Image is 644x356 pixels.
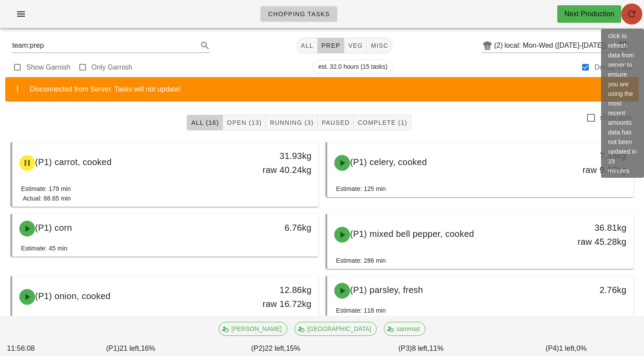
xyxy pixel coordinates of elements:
[348,341,493,355] div: (P3) 11%
[561,149,626,177] div: 7.35kg raw 9.19kg
[348,42,363,49] span: veg
[269,119,314,126] span: Running (3)
[350,285,423,295] span: (P1) parsley, fresh
[266,115,318,130] button: Running (3)
[564,9,614,19] div: Next Production
[389,322,420,335] span: sammiat
[92,63,132,72] label: Only Garnish
[187,115,223,130] button: All (16)
[354,115,411,130] button: Complete (1)
[336,184,386,194] div: Estimate: 125 min
[223,115,266,130] button: Open (13)
[370,42,388,49] span: misc
[318,38,344,53] button: prep
[494,341,639,355] div: (P4) 0%
[224,322,282,335] span: [PERSON_NAME]
[226,119,262,126] span: Open (13)
[35,291,110,301] span: (P1) onion, cooked
[203,341,348,355] div: (P2) 15%
[412,344,429,352] span: 8 left,
[265,344,286,352] span: 22 left,
[367,38,392,53] button: misc
[5,341,58,355] div: 11:56:08
[301,42,314,49] span: All
[561,221,626,249] div: 36.81kg raw 45.28kg
[357,119,407,126] span: Complete (1)
[559,344,577,352] span: 1 left,
[344,38,367,53] button: veg
[300,322,371,335] span: [GEOGRAPHIC_DATA]
[120,344,141,352] span: 21 left,
[246,221,311,235] div: 6.76kg
[318,60,387,73] span: est. 32.0 hours (15 tasks)
[350,229,474,239] span: (P1) mixed bell pepper, cooked
[318,115,354,130] button: Paused
[21,184,71,194] div: Estimate: 179 min
[35,223,72,233] span: (P1) corn
[321,42,340,49] span: prep
[561,283,626,297] div: 2.76kg
[594,63,632,72] label: Dense View
[336,306,386,315] div: Estimate: 118 min
[191,119,219,126] span: All (16)
[26,63,71,72] label: Show Garnish
[21,243,67,253] div: Estimate: 45 min
[268,11,330,18] span: Chopping Tasks
[350,157,427,167] span: (P1) celery, cooked
[246,283,311,311] div: 12.86kg raw 16.72kg
[58,341,203,355] div: (P1) 16%
[30,84,632,95] div: Disconnected from Server. Tasks will not update!
[246,149,311,177] div: 31.93kg raw 40.24kg
[260,6,337,22] a: Chopping Tasks
[321,119,350,126] span: Paused
[336,256,386,265] div: Estimate: 286 min
[297,38,318,53] button: All
[494,41,505,50] div: (2)
[21,194,71,203] div: Actual: 88.65 min
[600,113,632,122] label: show data
[35,157,112,167] span: (P1) carrot, cooked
